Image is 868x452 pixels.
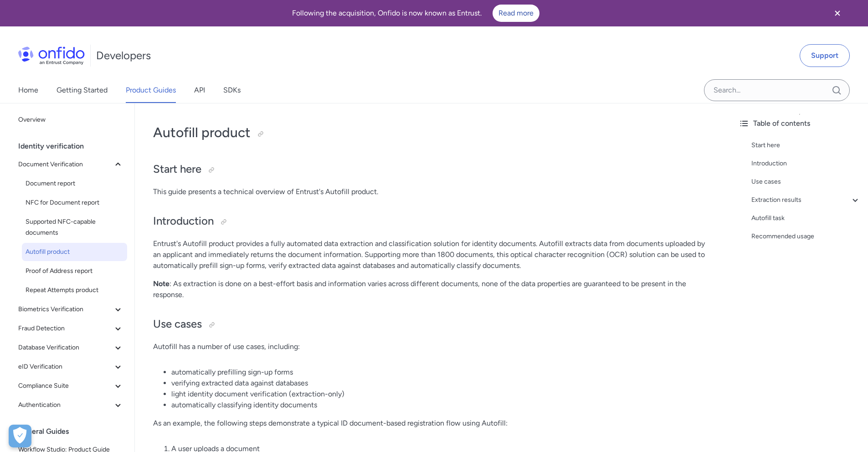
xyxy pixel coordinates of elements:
[22,281,127,299] a: Repeat Attempts product
[26,285,123,296] span: Repeat Attempts product
[15,319,127,338] button: Fraud Detection
[751,176,861,187] a: Use cases
[15,339,127,357] button: Database Verification
[18,342,113,353] span: Database Verification
[18,304,113,315] span: Biometrics Verification
[9,425,31,447] div: Cookie Preferences
[9,425,31,447] button: Open Preferences
[18,422,131,441] div: General Guides
[223,77,241,103] a: SDKs
[18,400,113,411] span: Authentication
[153,341,713,352] p: Autofill has a number of use cases, including:
[26,247,123,257] span: Autofill product
[751,140,861,151] a: Start here
[153,278,713,300] p: : As extraction is done on a best-effort basis and information varies across different documents,...
[800,44,850,67] a: Support
[739,118,861,129] div: Table of contents
[126,77,176,103] a: Product Guides
[153,186,713,197] p: This guide presents a technical overview of Entrust's Autofill product.
[153,317,713,332] h2: Use cases
[18,77,38,103] a: Home
[15,358,127,376] button: eID Verification
[18,380,113,391] span: Compliance Suite
[751,195,861,205] a: Extraction results
[153,123,713,142] h1: Autofill product
[22,194,127,212] a: NFC for Document report
[18,361,113,372] span: eID Verification
[96,48,151,63] h1: Developers
[153,214,713,229] h2: Introduction
[493,5,539,22] a: Read more
[751,213,861,224] a: Autofill task
[18,159,113,170] span: Document Verification
[26,178,123,189] span: Document report
[171,389,713,400] li: light identity document verification (extraction-only)
[18,46,85,65] img: Onfido Logo
[751,231,861,242] a: Recommended usage
[26,197,123,208] span: NFC for Document report
[171,378,713,389] li: verifying extracted data against databases
[11,5,821,22] div: Following the acquisition, Onfido is now known as Entrust.
[18,323,113,334] span: Fraud Detection
[15,300,127,318] button: Biometrics Verification
[15,377,127,395] button: Compliance Suite
[15,111,127,129] a: Overview
[18,114,123,125] span: Overview
[832,8,843,19] svg: Close banner
[171,367,713,378] li: automatically prefilling sign-up forms
[704,79,850,101] input: Onfido search input field
[171,400,713,411] li: automatically classifying identity documents
[26,266,123,277] span: Proof of Address report
[15,155,127,174] button: Document Verification
[22,175,127,193] a: Document report
[153,418,713,429] p: As an example, the following steps demonstrate a typical ID document-based registration flow usin...
[56,77,108,103] a: Getting Started
[751,158,861,169] a: Introduction
[153,279,169,288] strong: Note
[22,262,127,280] a: Proof of Address report
[153,162,713,177] h2: Start here
[22,243,127,261] a: Autofill product
[22,213,127,242] a: Supported NFC-capable documents
[153,238,713,271] p: Entrust's Autofill product provides a fully automated data extraction and classification solution...
[18,137,131,155] div: Identity verification
[821,2,854,25] button: Close banner
[15,396,127,414] button: Authentication
[26,216,123,238] span: Supported NFC-capable documents
[194,77,205,103] a: API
